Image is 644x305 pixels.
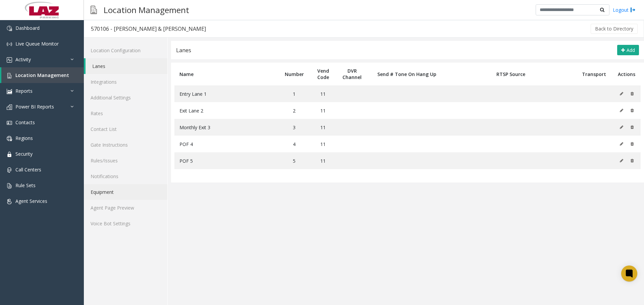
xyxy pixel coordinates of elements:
[15,56,31,63] span: Activity
[7,199,12,204] img: 'icon'
[7,42,12,47] img: 'icon'
[15,135,33,141] span: Regions
[617,45,639,56] button: Add
[15,182,36,188] span: Rule Sets
[310,102,336,119] td: 11
[278,136,310,152] td: 4
[84,137,167,153] a: Gate Instructions
[84,216,167,231] a: Voice Bot Settings
[1,67,84,83] a: Location Management
[7,120,12,126] img: 'icon'
[15,103,54,110] span: Power BI Reports
[179,107,203,114] span: Exit Lane 2
[15,72,69,78] span: Location Management
[613,6,636,13] a: Logout
[15,166,41,173] span: Call Centers
[15,119,35,126] span: Contacts
[84,105,167,121] a: Rates
[84,74,167,90] a: Integrations
[15,151,33,157] span: Security
[84,121,167,137] a: Contact List
[84,43,167,58] a: Location Configuration
[368,63,446,85] th: Send # Tone On Hang Up
[100,2,193,18] h3: Location Management
[310,136,336,152] td: 11
[174,63,278,85] th: Name
[15,88,33,94] span: Reports
[612,63,641,85] th: Actions
[84,153,167,168] a: Rules/Issues
[179,124,210,131] span: Monthly Exit 3
[627,47,635,53] span: Add
[576,63,612,85] th: Transport
[84,184,167,200] a: Equipment
[310,119,336,136] td: 11
[278,102,310,119] td: 2
[179,141,193,147] span: POF 4
[84,168,167,184] a: Notifications
[91,24,206,33] div: 570106 - [PERSON_NAME] & [PERSON_NAME]
[278,85,310,102] td: 1
[7,183,12,188] img: 'icon'
[278,63,310,85] th: Number
[7,167,12,173] img: 'icon'
[278,119,310,136] td: 3
[7,26,12,31] img: 'icon'
[7,136,12,141] img: 'icon'
[84,200,167,216] a: Agent Page Preview
[179,158,193,164] span: POF 5
[278,152,310,169] td: 5
[310,85,336,102] td: 11
[7,57,12,63] img: 'icon'
[446,63,576,85] th: RTSP Source
[7,89,12,94] img: 'icon'
[15,41,59,47] span: Live Queue Monitor
[7,104,12,110] img: 'icon'
[84,90,167,105] a: Additional Settings
[630,6,636,13] img: logout
[7,73,12,78] img: 'icon'
[310,152,336,169] td: 11
[336,63,368,85] th: DVR Channel
[179,91,207,97] span: Entry Lane 1
[310,63,336,85] th: Vend Code
[15,198,47,204] span: Agent Services
[176,46,191,55] div: Lanes
[591,24,638,34] button: Back to Directory
[86,58,167,74] a: Lanes
[91,2,97,18] img: pageIcon
[7,152,12,157] img: 'icon'
[15,25,40,31] span: Dashboard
